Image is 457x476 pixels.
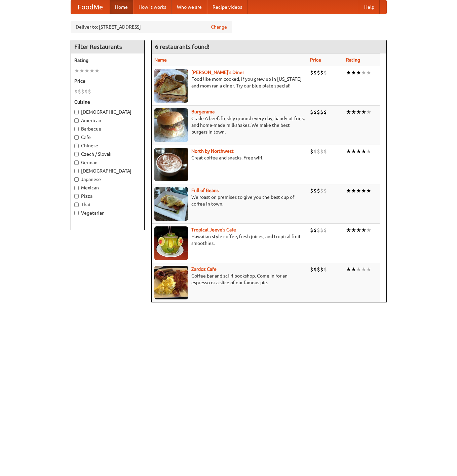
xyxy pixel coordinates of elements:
[356,108,361,116] li: ★
[313,148,317,155] li: $
[71,40,144,53] h4: Filter Restaurants
[154,57,167,63] a: Name
[351,226,356,234] li: ★
[191,70,244,75] a: [PERSON_NAME]'s Diner
[74,186,79,190] input: Mexican
[154,272,305,286] p: Coffee bar and sci-fi bookshop. Come in for an espresso or a slice of our famous pie.
[89,67,94,74] li: ★
[74,99,141,105] h5: Cuisine
[74,169,79,173] input: [DEMOGRAPHIC_DATA]
[191,188,219,193] a: Full of Beans
[313,266,317,273] li: $
[74,109,141,115] label: [DEMOGRAPHIC_DATA]
[71,0,110,14] a: FoodMe
[74,134,141,141] label: Cafe
[366,187,371,194] li: ★
[361,108,366,116] li: ★
[74,78,141,84] h5: Price
[310,57,321,63] a: Price
[191,148,234,154] a: North by Northwest
[191,109,215,114] a: Burgerama
[317,187,320,194] li: $
[74,135,79,140] input: Cafe
[191,227,236,232] b: Tropical Jeeve's Cafe
[74,176,141,183] label: Japanese
[74,110,79,114] input: [DEMOGRAPHIC_DATA]
[346,69,351,76] li: ★
[310,69,313,76] li: $
[351,187,356,194] li: ★
[310,108,313,116] li: $
[313,226,317,234] li: $
[71,21,232,33] div: Deliver to: [STREET_ADDRESS]
[361,148,366,155] li: ★
[84,67,89,74] li: ★
[154,233,305,247] p: Hawaiian style coffee, fresh juices, and tropical fruit smoothies.
[317,69,320,76] li: $
[74,152,79,156] input: Czech / Slovak
[356,226,361,234] li: ★
[313,108,317,116] li: $
[74,168,141,174] label: [DEMOGRAPHIC_DATA]
[81,88,84,95] li: $
[74,210,141,216] label: Vegetarian
[191,266,217,272] a: Zardoz Cafe
[110,0,133,14] a: Home
[317,226,320,234] li: $
[78,88,81,95] li: $
[346,108,351,116] li: ★
[366,69,371,76] li: ★
[79,67,84,74] li: ★
[366,266,371,273] li: ★
[211,24,227,30] a: Change
[320,69,323,76] li: $
[74,117,141,124] label: American
[172,0,207,14] a: Who we are
[74,118,79,123] input: American
[74,203,79,207] input: Thai
[74,151,141,157] label: Czech / Slovak
[74,57,141,64] h5: Rating
[154,148,188,181] img: north.jpg
[323,266,327,273] li: $
[346,148,351,155] li: ★
[74,184,141,191] label: Mexican
[361,266,366,273] li: ★
[84,88,88,95] li: $
[323,226,327,234] li: $
[154,69,188,103] img: sallys.jpg
[356,148,361,155] li: ★
[74,160,79,165] input: German
[320,187,323,194] li: $
[366,108,371,116] li: ★
[310,266,313,273] li: $
[74,125,141,132] label: Barbecue
[74,142,141,149] label: Chinese
[323,148,327,155] li: $
[356,266,361,273] li: ★
[154,266,188,299] img: zardoz.jpg
[323,69,327,76] li: $
[154,154,305,161] p: Great coffee and snacks. Free wifi.
[361,187,366,194] li: ★
[154,194,305,207] p: We roast on premises to give you the best cup of coffee in town.
[346,187,351,194] li: ★
[310,226,313,234] li: $
[207,0,247,14] a: Recipe videos
[346,266,351,273] li: ★
[346,57,360,63] a: Rating
[74,67,79,74] li: ★
[346,226,351,234] li: ★
[88,88,91,95] li: $
[154,108,188,142] img: burgerama.jpg
[74,177,79,182] input: Japanese
[74,201,141,208] label: Thai
[154,226,188,260] img: jeeves.jpg
[74,211,79,215] input: Vegetarian
[359,0,380,14] a: Help
[317,108,320,116] li: $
